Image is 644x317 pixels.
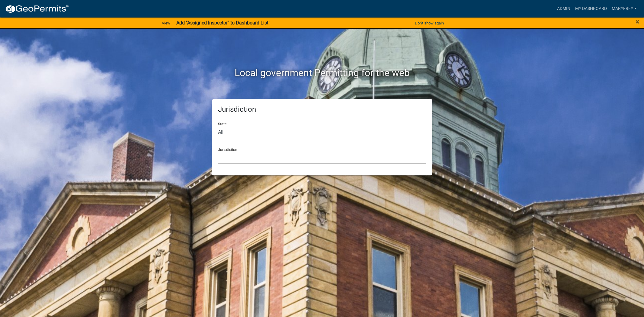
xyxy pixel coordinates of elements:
[218,105,426,114] h5: Jurisdiction
[636,18,639,25] button: Close
[636,18,639,26] span: ×
[412,18,446,28] button: Don't show again
[609,3,639,14] a: MaryFrey
[176,20,270,26] strong: Add "Assigned Inspector" to Dashboard List!
[159,18,173,28] a: View
[155,67,490,78] h2: Local government Permitting for the web
[555,3,573,14] a: Admin
[573,3,609,14] a: My Dashboard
